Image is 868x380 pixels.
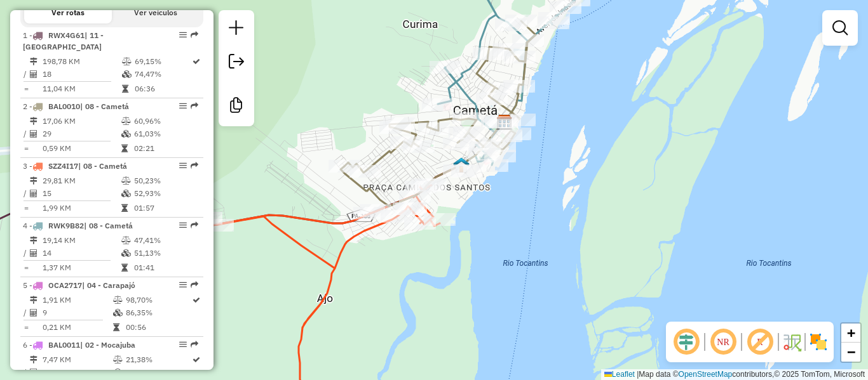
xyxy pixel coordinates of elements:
i: % de utilização do peso [113,356,123,364]
i: % de utilização da cubagem [121,190,131,197]
i: Tempo total em rota [121,264,128,272]
span: | 02 - Mocajuba [80,340,135,350]
td: = [23,82,29,95]
span: BAL0010 [48,102,80,111]
td: 29,81 KM [42,174,121,187]
td: 60,96% [133,115,198,128]
i: Tempo total em rota [121,204,128,212]
i: % de utilização do peso [113,296,123,304]
span: | [637,370,639,379]
td: 51,13% [133,247,198,259]
span: | 08 - Cametá [80,102,129,111]
i: % de utilização da cubagem [121,249,131,257]
td: = [23,321,29,334]
span: | 08 - Cametá [78,161,127,171]
i: Total de Atividades [30,249,37,257]
span: 6 - [23,340,135,350]
td: 50,23% [133,174,198,187]
i: Distância Total [30,296,37,304]
span: 2 - [23,102,129,111]
td: 02:21 [133,142,198,155]
td: 1,91 KM [42,294,112,306]
em: Opções [179,162,187,169]
td: 11,04 KM [42,82,121,95]
i: Distância Total [30,117,37,125]
td: / [23,187,29,200]
td: 01:57 [133,202,198,214]
td: 9 [42,306,112,319]
span: + [847,325,855,341]
i: Rota otimizada [193,356,200,364]
td: / [23,68,29,81]
td: 61,03% [133,128,198,140]
span: Exibir rótulo [745,327,775,357]
td: 7,47 KM [42,353,112,366]
i: Distância Total [30,237,37,244]
i: % de utilização da cubagem [113,309,123,317]
i: Total de Atividades [30,309,37,317]
em: Rota exportada [191,221,198,229]
img: CENTRAL [453,157,470,173]
td: 17,06 KM [42,115,121,128]
div: Map data © contributors,© 2025 TomTom, Microsoft [601,369,868,380]
td: 00:56 [125,321,191,334]
i: % de utilização da cubagem [122,70,132,78]
a: Exibir filtros [827,15,853,41]
td: = [23,261,29,274]
img: Fluxo de ruas [782,332,802,352]
a: Exportar sessão [224,49,249,77]
i: Distância Total [30,58,37,65]
i: % de utilização do peso [121,237,131,244]
em: Opções [179,31,187,39]
em: Rota exportada [191,341,198,348]
td: 06:36 [134,82,191,95]
td: 11 [42,366,112,379]
td: 22,63% [125,366,191,379]
span: SZZ4I17 [48,161,78,171]
button: Ver rotas [24,2,112,23]
i: Total de Atividades [30,130,37,138]
i: % de utilização da cubagem [121,130,131,138]
a: Criar modelo [224,93,249,121]
td: 74,47% [134,68,191,81]
i: Distância Total [30,177,37,185]
span: 3 - [23,161,127,171]
i: Rota otimizada [193,296,200,304]
em: Opções [179,341,187,348]
i: Total de Atividades [30,190,37,197]
td: 01:41 [133,261,198,274]
span: BAL0011 [48,340,80,350]
td: 1,99 KM [42,202,121,214]
td: 21,38% [125,353,191,366]
td: / [23,306,29,319]
em: Rota exportada [191,102,198,110]
span: | 04 - Carapajó [82,280,135,290]
td: 0,59 KM [42,142,121,155]
td: 52,93% [133,187,198,200]
img: Exibir/Ocultar setores [808,332,829,352]
td: 15 [42,187,121,200]
a: Leaflet [604,370,635,379]
i: % de utilização da cubagem [113,369,123,376]
span: OCA2717 [48,280,82,290]
img: Tocantins [496,114,513,131]
i: Distância Total [30,356,37,364]
em: Opções [179,281,187,289]
span: Ocultar deslocamento [671,327,702,357]
td: / [23,366,29,379]
i: Rota otimizada [193,58,200,65]
td: 19,14 KM [42,234,121,247]
td: = [23,142,29,155]
a: Nova sessão e pesquisa [224,15,249,44]
a: OpenStreetMap [679,370,733,379]
td: 14 [42,247,121,259]
td: 1,37 KM [42,261,121,274]
td: = [23,202,29,214]
em: Opções [179,102,187,110]
td: 98,70% [125,294,191,306]
span: Ocultar NR [708,327,738,357]
a: Zoom out [841,343,860,362]
em: Rota exportada [191,31,198,39]
em: Rota exportada [191,162,198,169]
button: Ver veículos [112,2,200,23]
